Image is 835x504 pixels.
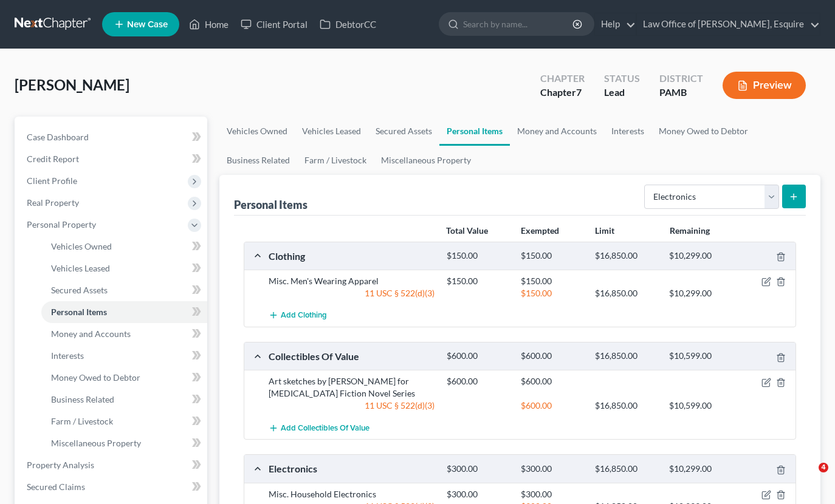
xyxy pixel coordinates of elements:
[659,86,703,100] div: PAMB
[17,454,207,476] a: Property Analysis
[589,463,663,475] div: $16,850.00
[27,482,85,492] span: Secured Claims
[314,13,382,35] a: DebtorCC
[297,146,374,175] a: Farm / Livestock
[446,225,488,236] strong: Total Value
[521,225,559,236] strong: Exempted
[219,117,295,146] a: Vehicles Owned
[441,375,515,387] div: $600.00
[589,350,663,362] div: $16,850.00
[604,72,640,86] div: Status
[17,148,207,170] a: Credit Report
[51,372,140,383] span: Money Owed to Debtor
[515,275,589,287] div: $150.00
[576,86,582,98] span: 7
[269,417,369,439] button: Add Collectibles Of Value
[663,400,737,412] div: $10,599.00
[41,279,207,301] a: Secured Assets
[235,13,314,35] a: Client Portal
[127,20,168,29] span: New Case
[183,13,235,35] a: Home
[51,350,84,361] span: Interests
[41,301,207,323] a: Personal Items
[651,117,755,146] a: Money Owed to Debtor
[41,410,207,432] a: Farm / Livestock
[41,432,207,454] a: Miscellaneous Property
[441,250,515,262] div: $150.00
[263,488,441,500] div: Misc. Household Electronics
[441,275,515,287] div: $150.00
[515,488,589,500] div: $300.00
[51,438,141,448] span: Miscellaneous Property
[589,287,663,299] div: $16,850.00
[41,389,207,410] a: Business Related
[604,86,640,100] div: Lead
[515,250,589,262] div: $150.00
[263,462,441,475] div: Electronics
[51,307,107,317] span: Personal Items
[295,117,368,146] a: Vehicles Leased
[263,400,441,412] div: 11 USC § 522(d)(3)
[441,350,515,362] div: $600.00
[663,287,737,299] div: $10,299.00
[27,197,79,208] span: Real Property
[27,175,77,186] span: Client Profile
[374,146,478,175] a: Miscellaneous Property
[589,400,663,412] div: $16,850.00
[263,287,441,299] div: 11 USC § 522(d)(3)
[41,323,207,345] a: Money and Accounts
[41,236,207,257] a: Vehicles Owned
[15,76,129,94] span: [PERSON_NAME]
[441,463,515,475] div: $300.00
[281,423,369,433] span: Add Collectibles Of Value
[595,225,614,236] strong: Limit
[281,311,327,321] span: Add Clothing
[219,146,297,175] a: Business Related
[595,13,636,35] a: Help
[51,241,112,251] span: Vehicles Owned
[368,117,439,146] a: Secured Assets
[670,225,710,236] strong: Remaining
[27,132,89,142] span: Case Dashboard
[515,287,589,299] div: $150.00
[17,126,207,148] a: Case Dashboard
[819,463,828,472] span: 4
[41,345,207,367] a: Interests
[723,72,806,99] button: Preview
[794,463,823,492] iframe: Intercom live chat
[663,463,737,475] div: $10,299.00
[515,463,589,475] div: $300.00
[589,250,663,262] div: $16,850.00
[439,117,510,146] a: Personal Items
[41,367,207,389] a: Money Owed to Debtor
[604,117,651,146] a: Interests
[663,350,737,362] div: $10,599.00
[27,460,94,470] span: Property Analysis
[41,257,207,279] a: Vehicles Leased
[663,250,737,262] div: $10,299.00
[540,86,585,100] div: Chapter
[540,72,585,86] div: Chapter
[515,350,589,362] div: $600.00
[51,394,114,404] span: Business Related
[510,117,604,146] a: Money and Accounts
[263,375,441,400] div: Art sketches by [PERSON_NAME] for [MEDICAL_DATA] Fiction Novel Series
[263,275,441,287] div: Misc. Men's Wearing Apparel
[441,488,515,500] div: $300.00
[463,13,574,35] input: Search by name...
[659,72,703,86] div: District
[263,250,441,262] div: Clothing
[515,375,589,387] div: $600.00
[51,285,108,295] span: Secured Assets
[27,219,96,230] span: Personal Property
[27,154,79,164] span: Credit Report
[263,350,441,363] div: Collectibles Of Value
[637,13,820,35] a: Law Office of [PERSON_NAME], Esquire
[234,197,308,212] div: Personal Items
[515,400,589,412] div: $600.00
[17,476,207,498] a: Secured Claims
[51,263,110,273] span: Vehicles Leased
[51,416,113,426] span: Farm / Livestock
[269,304,327,327] button: Add Clothing
[51,329,131,339] span: Money and Accounts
